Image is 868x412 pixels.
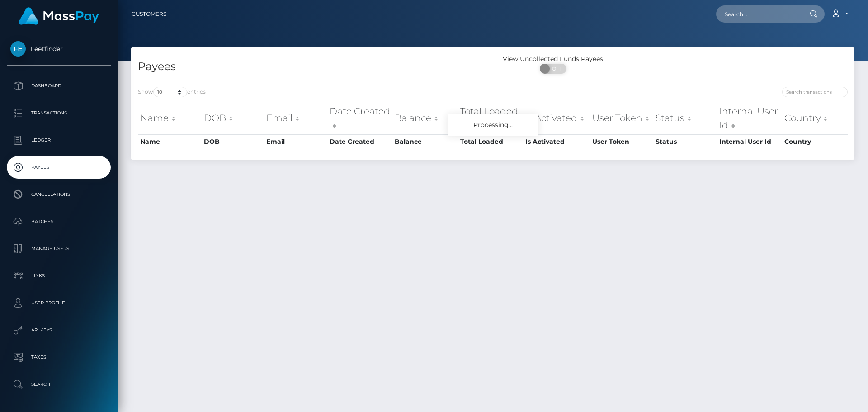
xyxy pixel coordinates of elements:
p: Ledger [10,133,107,147]
p: API Keys [10,323,107,337]
a: Dashboard [7,75,111,97]
th: Balance [392,134,458,149]
a: Cancellations [7,183,111,206]
a: Ledger [7,129,111,152]
th: DOB [202,102,264,134]
th: User Token [590,102,653,134]
span: OFF [545,64,567,74]
th: Email [264,134,327,149]
th: Status [653,102,717,134]
a: Transactions [7,102,111,124]
th: Balance [392,102,458,134]
input: Search... [716,5,801,23]
a: Manage Users [7,237,111,260]
p: Batches [10,215,107,228]
span: Feetfinder [7,45,111,53]
a: Payees [7,156,111,179]
th: User Token [590,134,653,149]
th: Total Loaded [458,102,523,134]
th: Internal User Id [717,102,782,134]
th: DOB [202,134,264,149]
div: Processing... [448,114,538,136]
th: Country [782,102,848,134]
th: Name [138,102,202,134]
h4: Payees [138,59,486,75]
a: Search [7,373,111,396]
th: Name [138,134,202,149]
th: Is Activated [523,134,590,149]
p: Dashboard [10,79,107,93]
input: Search transactions [782,87,848,97]
th: Country [782,134,848,149]
th: Internal User Id [717,134,782,149]
a: User Profile [7,292,111,314]
th: Date Created [327,102,393,134]
th: Email [264,102,327,134]
p: Taxes [10,350,107,364]
div: View Uncollected Funds Payees [493,54,613,64]
th: Total Loaded [458,134,523,149]
img: MassPay Logo [19,7,99,25]
img: Feetfinder [10,41,26,57]
a: Batches [7,210,111,233]
p: User Profile [10,296,107,310]
p: Links [10,269,107,283]
p: Cancellations [10,188,107,201]
th: Is Activated [523,102,590,134]
select: Showentries [153,87,187,97]
a: Links [7,265,111,287]
a: Taxes [7,346,111,369]
th: Status [653,134,717,149]
th: Date Created [327,134,393,149]
a: Customers [132,5,166,24]
a: API Keys [7,319,111,341]
p: Payees [10,161,107,174]
p: Manage Users [10,242,107,256]
label: Show entries [138,87,206,97]
p: Search [10,378,107,391]
p: Transactions [10,106,107,120]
